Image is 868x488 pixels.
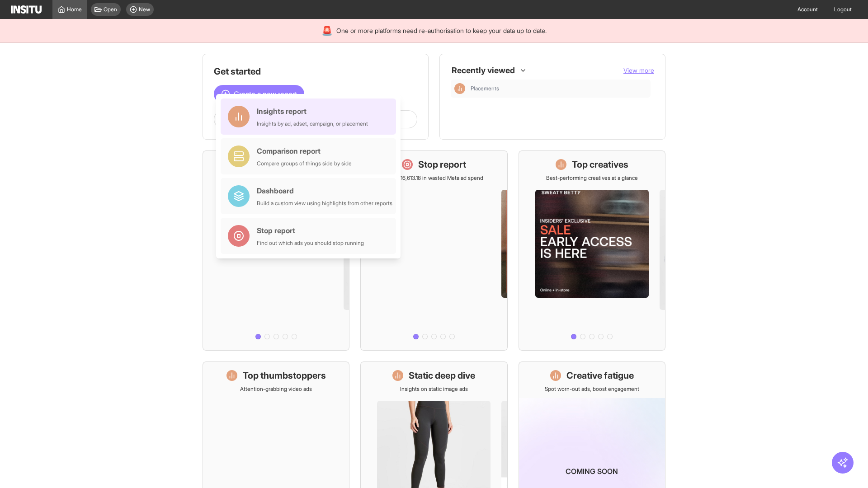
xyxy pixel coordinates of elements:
p: Insights on static image ads [400,385,468,393]
span: Home [67,6,82,13]
div: Compare groups of things side by side [257,160,352,167]
img: Logo [11,5,42,14]
h1: Stop report [418,158,466,171]
p: Save £16,613.18 in wasted Meta ad spend [384,174,483,182]
h1: Static deep dive [409,369,475,382]
div: Insights by ad, adset, campaign, or placement [257,120,368,127]
a: What's live nowSee all active ads instantly [203,150,349,351]
a: Top creativesBest-performing creatives at a glance [519,150,665,351]
div: 🚨 [321,24,333,37]
span: Placements [471,85,499,92]
span: Create a new report [234,89,297,99]
button: Create a new report [214,85,304,103]
h1: Get started [214,65,417,78]
h1: Top thumbstoppers [243,369,326,382]
a: Stop reportSave £16,613.18 in wasted Meta ad spend [360,150,507,351]
span: Open [104,6,117,13]
div: Stop report [257,225,364,236]
span: New [139,6,150,13]
div: Find out which ads you should stop running [257,239,364,247]
h1: Top creatives [572,158,628,171]
span: One or more platforms need re-authorisation to keep your data up to date. [336,26,547,35]
p: Attention-grabbing video ads [240,385,312,393]
button: View more [623,66,654,75]
div: Insights report [257,106,368,117]
div: Dashboard [257,185,392,196]
div: Comparison report [257,145,352,156]
span: Placements [471,85,647,92]
div: Build a custom view using highlights from other reports [257,200,392,207]
div: Insights [454,83,465,94]
span: View more [623,66,654,74]
p: Best-performing creatives at a glance [546,174,638,182]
